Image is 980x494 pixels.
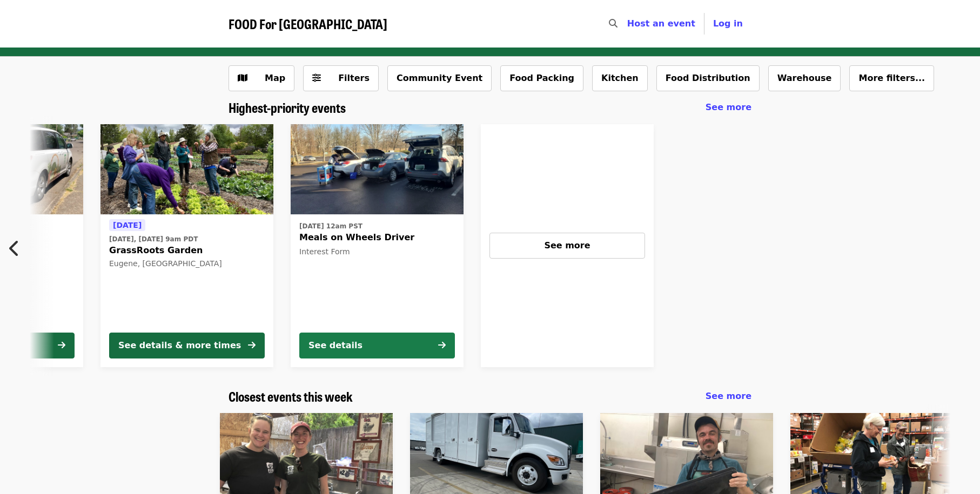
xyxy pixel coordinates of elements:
[713,18,743,29] span: Log in
[303,65,379,91] button: Filters (0 selected)
[229,100,346,116] a: Highest-priority events
[109,259,265,268] div: Eugene, [GEOGRAPHIC_DATA]
[768,65,841,91] button: Warehouse
[299,221,363,231] time: [DATE] 12am PST
[113,221,142,229] span: [DATE]
[229,65,294,91] button: Show map view
[489,233,645,259] button: See more
[109,333,265,358] button: See details & more times
[858,73,925,83] span: More filters...
[481,124,654,367] a: See more
[656,65,760,91] button: Food Distribution
[220,389,760,404] div: Closest events this week
[9,238,20,259] i: chevron-left icon
[100,124,273,215] img: GrassRoots Garden organized by FOOD For Lane County
[500,65,583,91] button: Food Packing
[229,16,387,32] a: FOOD For [GEOGRAPHIC_DATA]
[229,14,387,33] span: FOOD For [GEOGRAPHIC_DATA]
[58,340,65,350] i: arrow-right icon
[220,100,760,116] div: Highest-priority events
[299,231,455,244] span: Meals on Wheels Driver
[109,244,265,257] span: GrassRoots Garden
[706,391,751,401] span: See more
[706,390,751,403] a: See more
[248,340,256,350] i: arrow-right icon
[109,234,198,244] time: [DATE], [DATE] 9am PDT
[229,389,353,404] a: Closest events this week
[100,124,273,367] a: See details for "GrassRoots Garden"
[291,124,464,367] a: See details for "Meals on Wheels Driver"
[118,339,241,352] div: See details & more times
[299,333,455,358] button: See details
[704,13,751,35] button: Log in
[387,65,492,91] button: Community Event
[312,73,321,83] i: sliders-h icon
[609,18,617,29] i: search icon
[592,65,648,91] button: Kitchen
[438,340,446,350] i: arrow-right icon
[291,124,464,215] img: Meals on Wheels Driver organized by FOOD For Lane County
[849,65,934,91] button: More filters...
[706,102,751,112] span: See more
[229,98,346,117] span: Highest-priority events
[308,339,363,352] div: See details
[238,73,247,83] i: map icon
[624,11,633,37] input: Search
[229,387,353,405] span: Closest events this week
[544,240,590,251] span: See more
[706,101,751,114] a: See more
[338,73,370,83] span: Filters
[627,18,695,29] a: Host an event
[299,247,350,256] span: Interest Form
[265,73,285,83] span: Map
